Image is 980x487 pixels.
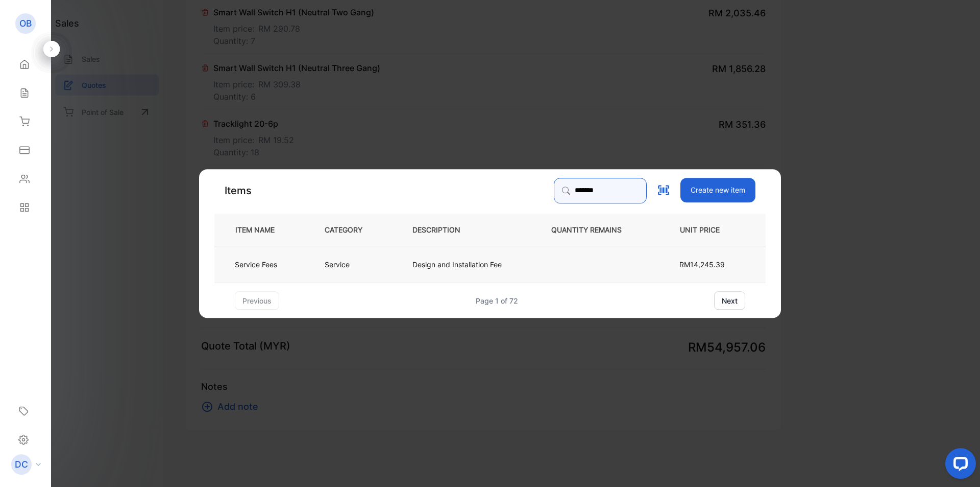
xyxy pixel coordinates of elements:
iframe: LiveChat chat widget [937,444,980,487]
button: Create new item [680,178,755,202]
p: DESCRIPTION [412,224,477,235]
p: Items [225,183,252,198]
p: Design and Installation Fee [412,259,502,270]
span: RM14,245.39 [679,260,725,269]
button: previous [235,291,279,310]
p: Service Fees [235,259,277,270]
p: ITEM NAME [231,224,291,235]
p: DC [15,458,28,471]
p: OB [19,17,32,30]
p: QUANTITY REMAINS [551,224,638,235]
p: Service [325,259,350,270]
p: UNIT PRICE [672,224,749,235]
div: Page 1 of 72 [476,295,518,306]
p: CATEGORY [325,224,379,235]
button: next [714,291,745,310]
